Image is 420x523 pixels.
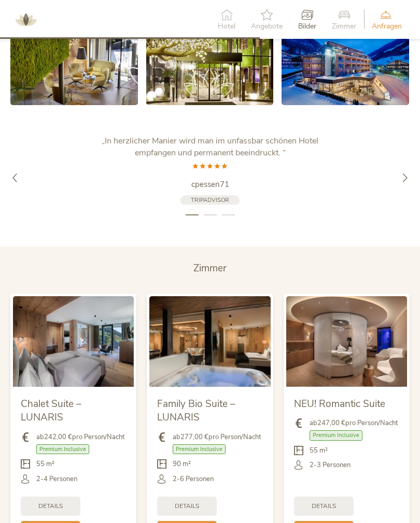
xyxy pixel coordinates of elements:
[310,446,328,455] span: 55 m²
[149,296,270,387] img: Family Bio Suite – LUNARIS
[310,418,398,428] span: ab pro Person/Nacht
[21,397,81,425] span: Chalet Suite – LUNARIS
[191,179,229,190] span: cpessen71
[173,459,191,469] span: 90 m²
[193,261,227,275] span: Zimmer
[36,474,77,484] span: 2-4 Personen
[80,179,340,190] a: cpessen71
[251,23,283,30] span: Angebote
[294,397,385,411] span: NEU! Romantic Suite
[173,432,261,442] span: ab pro Person/Nacht
[36,432,124,442] span: ab pro Person/Nacht
[173,474,214,484] span: 2-6 Personen
[180,432,208,442] b: 277,00 €
[10,4,41,35] img: AMONTI & LUNARIS Wellnessresort
[298,23,316,30] span: Bilder
[44,432,72,442] b: 242,00 €
[13,296,134,387] img: Chalet Suite – LUNARIS
[317,418,345,428] b: 247,00 €
[36,444,89,454] span: Premium Inclusive
[310,460,351,470] span: 2-3 Personen
[312,502,336,511] span: Details
[286,296,407,387] img: NEU! Romantic Suite
[10,16,41,23] a: AMONTI & LUNARIS Wellnessresort
[102,135,318,158] span: „In herzlicher Manier wird man im unfassbar schönen Hotel empfangen und permanent beeindruckt. “
[218,23,235,30] span: Hotel
[36,459,54,469] span: 55 m²
[332,23,356,30] span: Zimmer
[372,23,402,30] span: Anfragen
[157,397,235,425] span: Family Bio Suite – LUNARIS
[173,444,226,454] span: Premium Inclusive
[38,502,63,511] span: Details
[310,430,362,440] span: Premium Inclusive
[175,502,199,511] span: Details
[180,195,240,205] a: TripAdvisor
[191,196,229,204] span: TripAdvisor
